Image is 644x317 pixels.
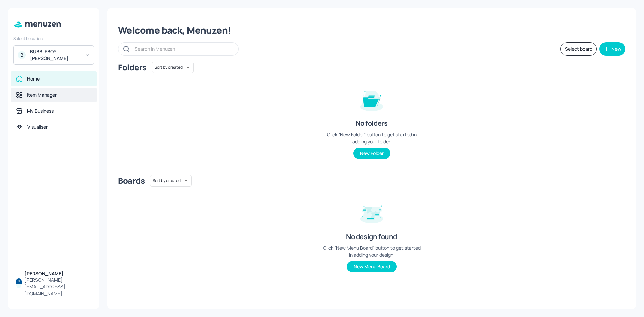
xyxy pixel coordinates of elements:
div: Visualiser [27,124,48,130]
button: New Folder [353,148,390,159]
div: New [611,47,621,51]
img: ACg8ocL1yuH4pEfkxJySTgzkUhi3pM-1jJLmjIL7Sesj07Cz=s96-c [16,278,22,284]
img: folder-empty [355,83,388,116]
button: New [599,42,625,56]
div: Item Manager [27,92,57,98]
div: Home [27,75,40,82]
div: [PERSON_NAME][EMAIL_ADDRESS][DOMAIN_NAME] [24,277,91,297]
div: Click “New Menu Board” button to get started in adding your design. [321,244,422,258]
div: No folders [356,119,387,128]
input: Search in Menuzen [135,44,232,54]
div: B [18,51,26,59]
div: BUBBLEBOY [PERSON_NAME] [30,48,80,62]
div: My Business [27,108,54,114]
button: Select board [560,42,597,56]
div: Boards [118,175,145,186]
div: Folders [118,62,147,73]
div: [PERSON_NAME] [24,270,91,277]
button: New Menu Board [347,261,397,272]
div: Sort by created [152,61,194,74]
div: Click “New Folder” button to get started in adding your folder. [321,131,422,145]
img: design-empty [355,196,388,229]
div: No design found [346,232,397,242]
div: Welcome back, Menuzen! [118,24,625,36]
div: Sort by created [150,174,192,188]
div: Select Location [13,36,94,41]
